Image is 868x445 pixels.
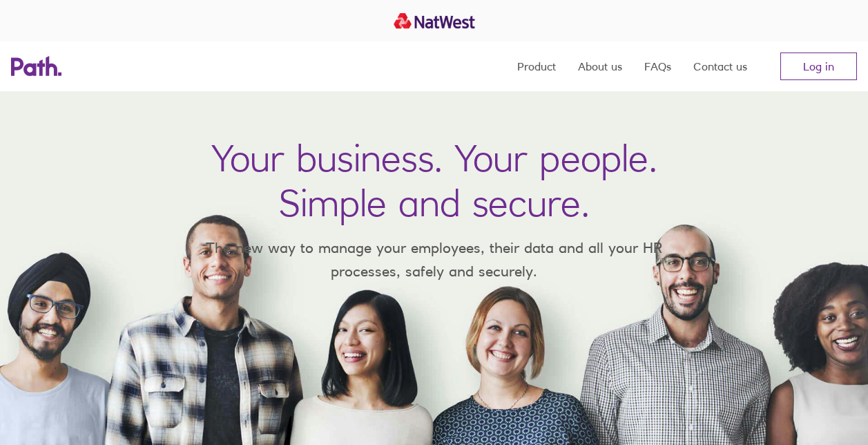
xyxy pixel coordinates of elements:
a: Log in [780,53,857,80]
p: The new way to manage your employees, their data and all your HR processes, safely and securely. [186,236,683,283]
a: Product [517,41,556,91]
a: About us [578,41,622,91]
h1: Your business. Your people. Simple and secure. [211,135,657,225]
a: Contact us [693,41,747,91]
a: FAQs [644,41,671,91]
